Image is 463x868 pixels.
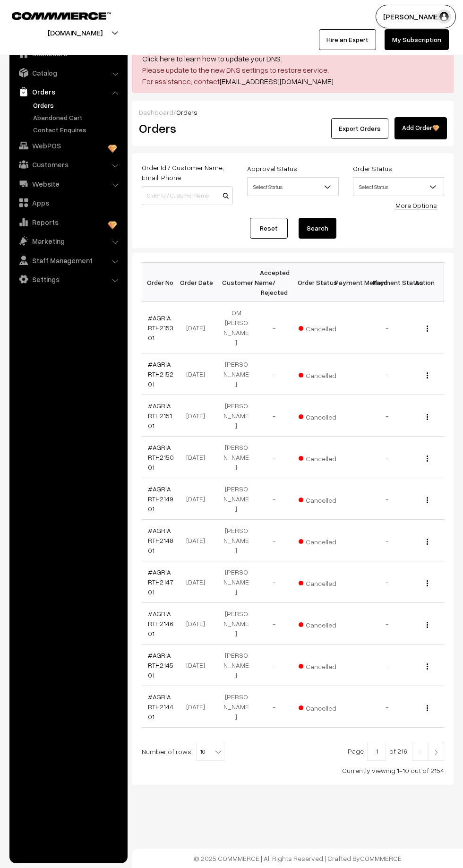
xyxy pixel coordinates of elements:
a: #AGRIARTH214501 [148,651,173,679]
a: #AGRIARTH214401 [148,693,173,721]
td: - [369,353,406,395]
th: Payment Status [369,263,406,302]
td: [DATE] [180,302,217,353]
span: Select Status [247,177,338,196]
a: Click here to learn how to update your DNS. [142,54,282,63]
th: Order Status [293,263,331,302]
span: Cancelled [299,576,346,588]
td: - [369,478,406,520]
th: Order No [142,263,180,302]
a: Settings [12,271,124,288]
img: Menu [427,326,428,332]
span: Select Status [353,179,444,195]
th: Payment Method [331,263,369,302]
td: [PERSON_NAME] [217,437,255,478]
span: Number of rows [142,747,191,756]
td: - [369,645,406,686]
a: #AGRIARTH215201 [148,360,173,388]
span: Cancelled [299,410,346,422]
td: [DATE] [180,561,217,603]
span: Page [348,747,364,755]
span: Cancelled [299,534,346,547]
a: #AGRIARTH214801 [148,526,173,554]
span: Cancelled [299,451,346,464]
td: - [369,520,406,561]
span: Select Status [353,177,444,196]
td: [PERSON_NAME] [217,686,255,728]
td: - [369,395,406,437]
img: Menu [427,539,428,545]
td: - [369,603,406,645]
button: Search [299,218,336,239]
input: Order Id / Customer Name / Customer Email / Customer Phone [142,186,233,205]
span: Cancelled [299,321,346,334]
a: Reset [250,218,288,239]
span: Cancelled [299,659,346,671]
a: Hire an Expert [319,29,376,50]
span: of 216 [389,747,407,755]
td: - [255,478,293,520]
td: [DATE] [180,437,217,478]
div: Currently viewing 1-10 out of 2154 [142,765,444,775]
td: [DATE] [180,520,217,561]
a: Abandoned Cart [31,112,124,122]
button: Export Orders [331,118,388,139]
td: [DATE] [180,603,217,645]
td: - [255,353,293,395]
span: Cancelled [299,368,346,380]
a: Website [12,175,124,192]
span: 10 [196,742,224,761]
td: - [255,686,293,728]
img: Menu [427,705,428,711]
span: 10 [197,742,224,761]
a: #AGRIARTH214901 [148,485,173,513]
img: COMMMERCE [12,12,111,19]
a: WebPOS [12,137,124,154]
img: Left [416,749,424,755]
th: Customer Name [217,263,255,302]
a: Contact Enquires [31,125,124,135]
img: user [437,9,451,24]
td: - [255,302,293,353]
a: #AGRIARTH214601 [148,610,173,637]
footer: © 2025 COMMMERCE | All Rights Reserved | Crafted By [132,849,463,868]
th: Action [406,263,444,302]
img: Menu [427,414,428,420]
button: [PERSON_NAME] [376,5,456,28]
a: Staff Management [12,252,124,269]
a: #AGRIARTH215101 [148,402,172,430]
td: [PERSON_NAME] [217,645,255,686]
img: Menu [427,663,428,670]
label: Order Status [353,163,392,173]
img: Menu [427,497,428,503]
a: Reports [12,214,124,231]
td: - [255,437,293,478]
td: - [255,395,293,437]
button: [DOMAIN_NAME] [15,21,136,44]
label: Approval Status [247,163,297,173]
a: #AGRIARTH214701 [148,568,173,596]
img: Right [432,749,440,755]
img: Menu [427,622,428,628]
a: #AGRIARTH215001 [148,443,174,471]
td: [PERSON_NAME] [217,603,255,645]
img: Menu [427,580,428,586]
td: - [369,302,406,353]
td: [PERSON_NAME] [217,478,255,520]
a: My Subscription [385,29,449,50]
a: COMMMERCE [360,854,402,862]
div: is still pointing to outdated DNS records and is currently not resolving. Please update to the ne... [132,35,454,93]
td: [PERSON_NAME] [217,395,255,437]
a: Marketing [12,232,124,249]
span: Cancelled [299,701,346,713]
a: Customers [12,156,124,173]
span: Cancelled [299,618,346,630]
a: [EMAIL_ADDRESS][DOMAIN_NAME] [220,77,334,86]
img: Menu [427,455,428,462]
div: / [139,107,447,117]
span: Orders [176,108,197,116]
a: Orders [31,100,124,110]
td: [DATE] [180,395,217,437]
img: Menu [427,372,428,378]
a: COMMMERCE [12,9,94,21]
